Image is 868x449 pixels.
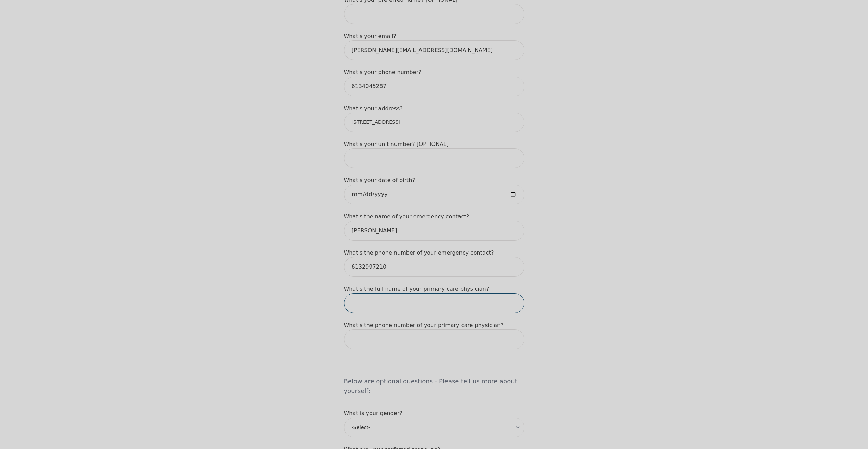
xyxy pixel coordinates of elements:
[344,249,494,256] label: What's the phone number of your emergency contact?
[344,185,524,204] input: Date of Birth
[344,410,402,417] label: What is your gender?
[344,141,449,147] label: What's your unit number? [OPTIONAL]
[344,357,524,401] h5: Below are optional questions - Please tell us more about yourself:
[344,33,397,39] label: What's your email?
[344,213,469,220] label: What's the name of your emergency contact?
[344,177,415,183] label: What's your date of birth?
[344,286,489,292] label: What's the full name of your primary care physician?
[344,69,422,76] label: What's your phone number?
[344,322,504,328] label: What's the phone number of your primary care physician?
[344,105,403,112] label: What's your address?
